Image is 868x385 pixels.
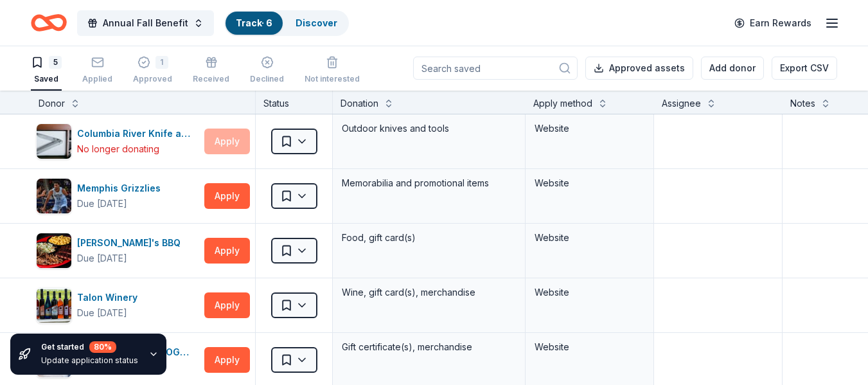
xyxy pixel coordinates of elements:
div: Website [535,175,644,191]
button: Add donor [701,57,764,80]
div: Get started [41,341,138,353]
div: Website [535,285,644,300]
div: 80 % [89,341,116,353]
a: Track· 6 [236,17,272,28]
div: Status [256,91,333,114]
div: Food, gift card(s) [341,229,517,247]
button: Declined [250,51,284,91]
div: Website [535,121,644,136]
input: Search saved [413,57,578,80]
button: Image for Columbia River Knife and ToolColumbia River Knife and ToolNo longer donating [36,123,199,159]
button: 5Saved [31,51,62,91]
div: [PERSON_NAME]'s BBQ [77,235,186,251]
div: Talon Winery [77,290,143,305]
div: Not interested [305,74,360,84]
div: No longer donating [77,141,159,157]
div: Apply method [533,96,592,111]
div: Memorabilia and promotional items [341,174,517,192]
div: Update application status [41,355,138,366]
button: Apply [204,238,250,264]
div: Saved [31,74,62,84]
button: Applied [82,51,112,91]
button: Image for Talon WineryTalon WineryDue [DATE] [36,287,199,323]
button: Apply [204,183,250,209]
div: Columbia River Knife and Tool [77,126,199,141]
div: Received [193,74,229,84]
div: Website [535,230,644,246]
button: Image for Memphis GrizzliesMemphis GrizzliesDue [DATE] [36,178,199,214]
div: Wine, gift card(s), merchandise [341,283,517,301]
a: Home [31,8,67,38]
div: Website [535,339,644,355]
button: Image for Sonny's BBQ[PERSON_NAME]'s BBQDue [DATE] [36,233,199,269]
button: 1Approved [133,51,172,91]
div: Memphis Grizzlies [77,181,166,196]
div: Donor [39,96,65,111]
button: Track· 6Discover [224,10,349,36]
a: Discover [296,17,337,28]
button: Annual Fall Benefit [77,10,214,36]
div: Applied [82,74,112,84]
button: Apply [204,292,250,318]
button: Approved assets [585,57,693,80]
button: Not interested [305,51,360,91]
img: Image for Sonny's BBQ [37,233,71,268]
div: Gift certificate(s), merchandise [341,338,517,356]
img: Image for Memphis Grizzlies [37,179,71,213]
div: Outdoor knives and tools [341,120,517,138]
button: Export CSV [772,57,837,80]
div: Notes [790,96,815,111]
div: Approved [133,74,172,84]
div: Declined [250,74,284,84]
span: Annual Fall Benefit [103,15,188,31]
button: Apply [204,347,250,373]
div: Assignee [662,96,701,111]
div: Due [DATE] [77,251,127,266]
div: Due [DATE] [77,305,127,321]
button: Received [193,51,229,91]
div: 1 [155,56,168,69]
img: Image for Talon Winery [37,288,71,323]
img: Image for Columbia River Knife and Tool [37,124,71,159]
a: Earn Rewards [727,12,819,35]
div: Donation [341,96,378,111]
div: 5 [49,56,62,69]
div: Due [DATE] [77,196,127,211]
